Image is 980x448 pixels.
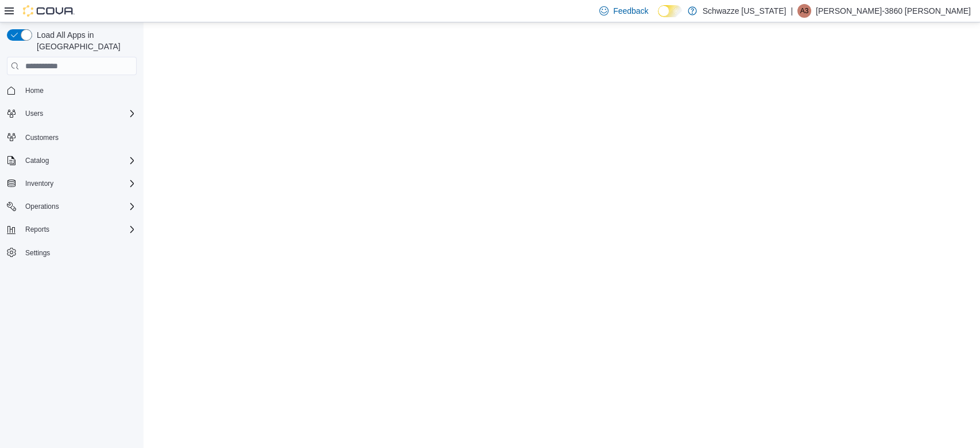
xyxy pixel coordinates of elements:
[2,198,141,215] button: Operations
[7,77,137,291] nav: Complex example
[25,109,43,118] span: Users
[23,5,75,17] img: Cova
[2,176,141,192] button: Inventory
[21,107,137,120] span: Users
[2,106,141,122] button: Users
[21,200,137,213] span: Operations
[658,17,659,18] span: Dark Mode
[2,221,141,237] button: Reports
[21,84,48,98] a: Home
[25,133,59,142] span: Customers
[21,246,55,260] a: Settings
[2,244,141,261] button: Settings
[21,130,137,144] span: Customers
[800,4,809,18] span: A3
[816,4,971,18] p: [PERSON_NAME]-3860 [PERSON_NAME]
[791,4,793,18] p: |
[25,225,49,234] span: Reports
[21,177,58,190] button: Inventory
[703,4,787,18] p: Schwazze [US_STATE]
[21,177,137,190] span: Inventory
[25,248,50,258] span: Settings
[21,223,137,236] span: Reports
[2,128,141,145] button: Customers
[21,131,63,145] a: Customers
[32,29,137,52] span: Load All Apps in [GEOGRAPHIC_DATA]
[25,86,44,95] span: Home
[21,154,137,167] span: Catalog
[25,179,53,188] span: Inventory
[21,107,48,120] button: Users
[2,153,141,169] button: Catalog
[613,5,648,17] span: Feedback
[797,4,811,18] div: Alexis-3860 Shoope
[25,156,49,165] span: Catalog
[25,202,59,211] span: Operations
[21,200,64,213] button: Operations
[658,5,682,17] input: Dark Mode
[21,246,137,260] span: Settings
[21,154,53,167] button: Catalog
[21,223,54,236] button: Reports
[2,82,141,99] button: Home
[21,83,137,98] span: Home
